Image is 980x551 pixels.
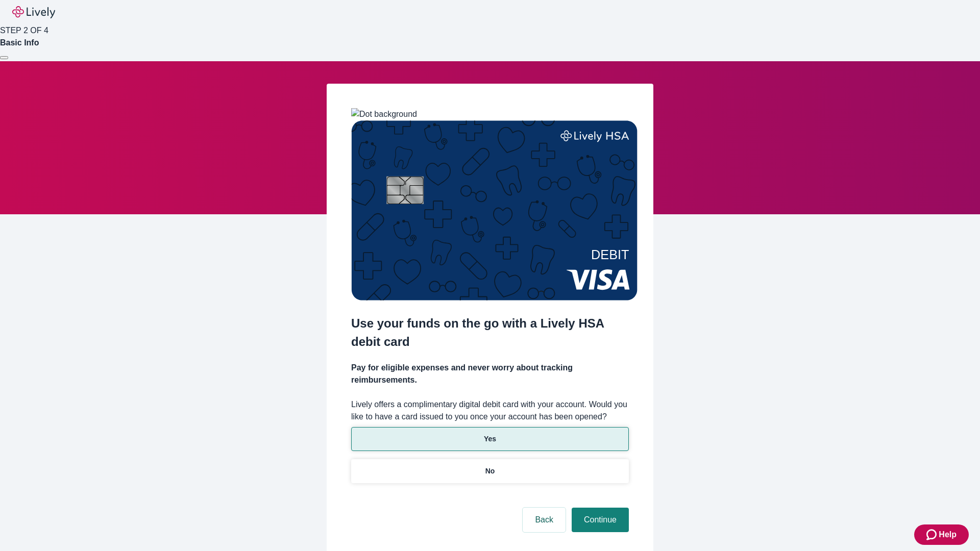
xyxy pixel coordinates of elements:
[523,508,566,532] button: Back
[351,314,629,351] h2: Use your funds on the go with a Lively HSA debit card
[351,398,629,423] label: Lively offers a complimentary digital debit card with your account. Would you like to have a card...
[351,108,417,120] img: Dot background
[12,6,55,18] img: Lively
[351,427,629,451] button: Yes
[914,524,969,545] button: Zendesk support iconHelp
[926,529,939,541] svg: Zendesk support icon
[351,120,638,300] img: Debit card
[572,508,629,532] button: Continue
[484,434,496,444] p: Yes
[351,459,629,483] button: No
[485,466,495,477] p: No
[351,362,629,386] h4: Pay for eligible expenses and never worry about tracking reimbursements.
[939,529,957,541] span: Help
